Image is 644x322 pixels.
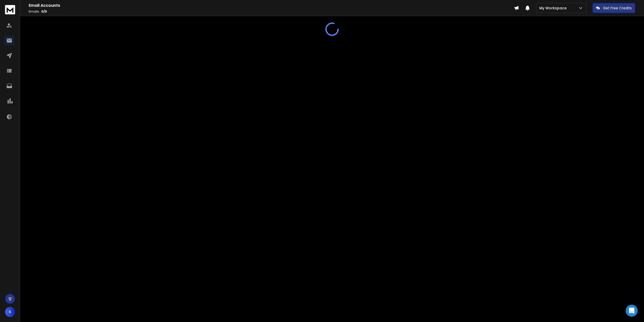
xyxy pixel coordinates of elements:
[29,10,514,14] p: Emails :
[603,6,632,11] p: Get Free Credits
[5,5,15,14] img: logo
[5,307,15,317] button: K
[592,3,635,13] button: Get Free Credits
[539,6,569,11] p: My Workspace
[41,9,47,14] span: 0 / 0
[626,305,638,317] div: Open Intercom Messenger
[29,3,514,9] h1: Email Accounts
